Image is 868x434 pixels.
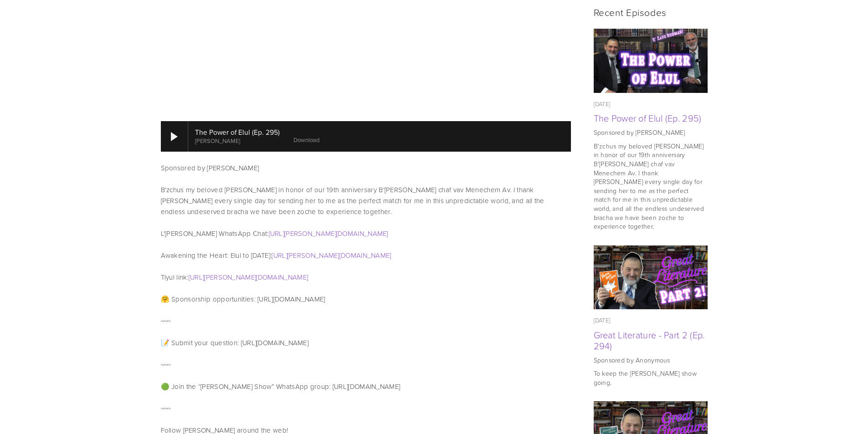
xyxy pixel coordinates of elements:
p: Sponsored by [PERSON_NAME] [161,163,571,174]
p: B'zchus my beloved [PERSON_NAME] in honor of our 19th anniversary B'[PERSON_NAME] chaf vav Menech... [594,142,708,231]
a: Great Literature - Part 2 (Ep. 294) [594,328,705,352]
a: [URL][PERSON_NAME][DOMAIN_NAME] [189,272,308,282]
a: The Power of Elul (Ep. 295) [594,112,702,124]
time: [DATE] [594,100,611,108]
a: Download [293,136,319,144]
p: ~~~ [161,316,571,327]
p: Sponsored by Anonymous [594,356,708,365]
p: To keep the [PERSON_NAME] show going. [594,369,708,387]
time: [DATE] [594,316,611,324]
p: L'[PERSON_NAME] WhatsApp Chat: [161,228,571,239]
p: 🟢 Join the “[PERSON_NAME] Show” WhatsApp group: [URL][DOMAIN_NAME] [161,381,571,392]
a: [URL][PERSON_NAME][DOMAIN_NAME] [272,250,391,260]
h2: Recent Episodes [594,6,708,18]
img: Great Literature - Part 2 (Ep. 294) [593,245,708,310]
p: 🤗 Sponsorship opportunities: [URL][DOMAIN_NAME] [161,294,571,305]
p: ~~~ [161,403,571,414]
p: ~~~ [161,359,571,370]
img: The Power of Elul (Ep. 295) [593,29,708,93]
p: Sponsored by [PERSON_NAME] [594,128,708,137]
a: [URL][PERSON_NAME][DOMAIN_NAME] [269,229,388,238]
p: Tiyul link: [161,272,571,283]
p: B'zchus my beloved [PERSON_NAME] in honor of our 19th anniversary B'[PERSON_NAME] chaf vav Menech... [161,184,571,217]
p: Awakening the Heart: Elul to [DATE]: [161,250,571,261]
p: 📝 Submit your question: [URL][DOMAIN_NAME] [161,337,571,348]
